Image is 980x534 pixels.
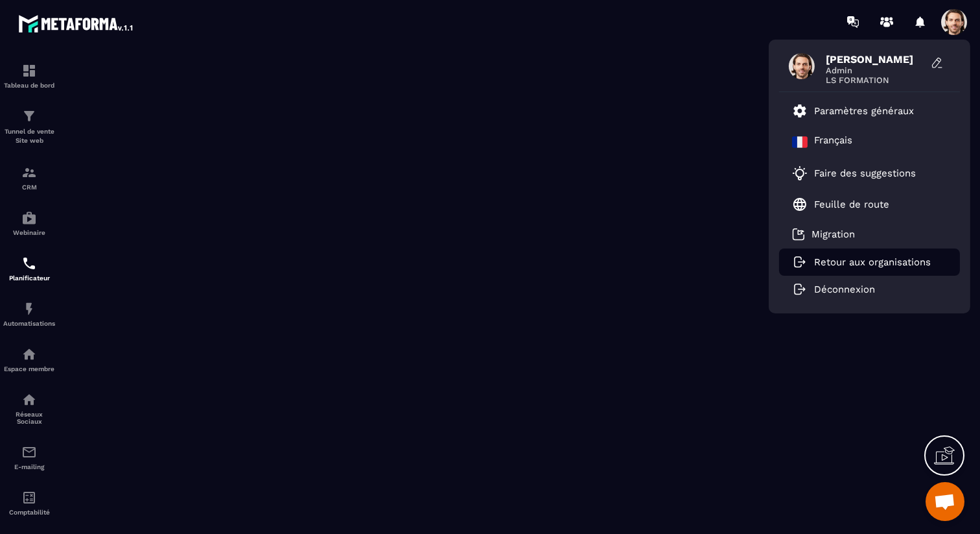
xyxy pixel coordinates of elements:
p: Retour aux organisations [814,256,931,268]
p: Automatisations [3,320,55,327]
img: automations [21,301,37,317]
img: formation [21,108,37,124]
p: E-mailing [3,463,55,470]
p: Tunnel de vente Site web [3,127,55,145]
p: Déconnexion [814,284,875,295]
p: Réseaux Sociaux [3,411,55,425]
span: Admin [826,66,923,75]
span: LS FORMATION [826,75,923,85]
a: formationformationTunnel de vente Site web [3,99,55,155]
p: Tableau de bord [3,82,55,89]
a: social-networksocial-networkRéseaux Sociaux [3,382,55,435]
a: Faire des suggestions [792,165,931,181]
img: formation [21,63,37,79]
p: Planificateur [3,274,55,282]
img: logo [18,12,135,35]
p: Faire des suggestions [814,167,916,179]
a: Retour aux organisations [792,256,931,268]
p: Comptabilité [3,509,55,516]
p: Français [814,134,852,150]
a: automationsautomationsEspace membre [3,337,55,382]
p: Migration [811,228,855,240]
span: [PERSON_NAME] [826,53,923,66]
p: Espace membre [3,365,55,372]
a: schedulerschedulerPlanificateur [3,246,55,291]
img: email [21,444,37,460]
a: emailemailE-mailing [3,435,55,480]
img: social-network [21,392,37,407]
p: Feuille de route [814,199,889,210]
a: Feuille de route [792,197,889,212]
a: automationsautomationsWebinaire [3,200,55,246]
p: Webinaire [3,229,55,236]
a: Paramètres généraux [792,103,914,119]
a: formationformationCRM [3,155,55,200]
img: automations [21,346,37,362]
div: Ouvrir le chat [926,482,964,521]
a: formationformationTableau de bord [3,53,55,99]
img: automations [21,210,37,226]
p: Paramètres généraux [814,105,914,117]
img: accountant [21,490,37,505]
a: accountantaccountantComptabilité [3,480,55,526]
p: CRM [3,184,55,191]
img: formation [21,165,37,180]
a: Migration [792,228,855,241]
img: scheduler [21,256,37,271]
a: automationsautomationsAutomatisations [3,291,55,337]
